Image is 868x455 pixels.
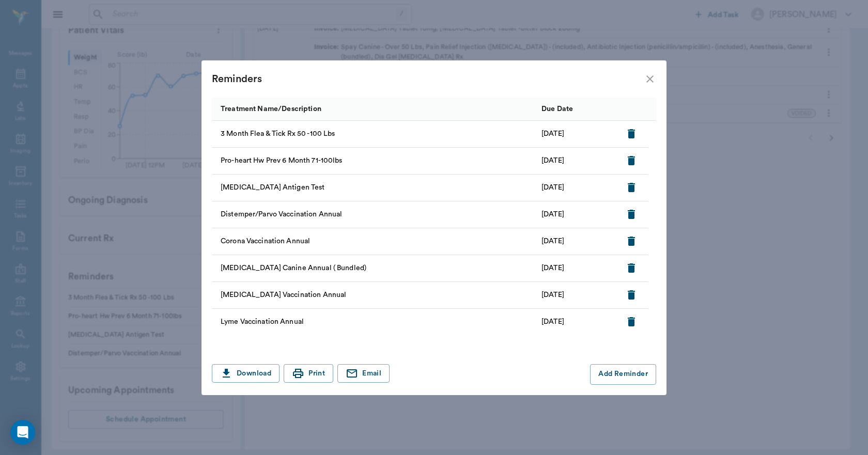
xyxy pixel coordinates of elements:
[212,97,536,120] div: Treatment Name/Description
[221,182,325,193] p: [MEDICAL_DATA] Antigen Test
[536,97,617,120] div: Due Date
[541,129,564,139] p: [DATE]
[625,102,640,116] button: Sort
[541,209,564,220] p: [DATE]
[221,317,304,327] p: Lyme Vaccination Annual
[576,102,590,116] button: Sort
[337,364,390,383] button: Email
[221,95,321,123] div: Treatment Name/Description
[221,290,346,301] p: [MEDICAL_DATA] Vaccination Annual
[221,209,342,220] p: Distemper/Parvo Vaccination Annual
[221,155,343,166] p: Pro-heart Hw Prev 6 Month 71-100lbs
[221,129,335,139] p: 3 Month Flea & Tick Rx 50 -100 Lbs
[644,73,656,85] button: close
[221,263,366,274] p: [MEDICAL_DATA] Canine Annual ( Bundled)
[284,364,333,383] button: Print
[541,155,564,166] p: [DATE]
[590,364,656,385] button: Add Reminder
[212,71,644,87] div: Reminders
[324,102,338,116] button: Sort
[541,95,573,123] div: Due Date
[541,290,564,301] p: [DATE]
[541,182,564,193] p: [DATE]
[10,420,35,445] div: Open Intercom Messenger
[541,263,564,274] p: [DATE]
[541,236,564,247] p: [DATE]
[221,236,310,247] p: Corona Vaccination Annual
[212,364,280,383] button: Download
[541,317,564,327] p: [DATE]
